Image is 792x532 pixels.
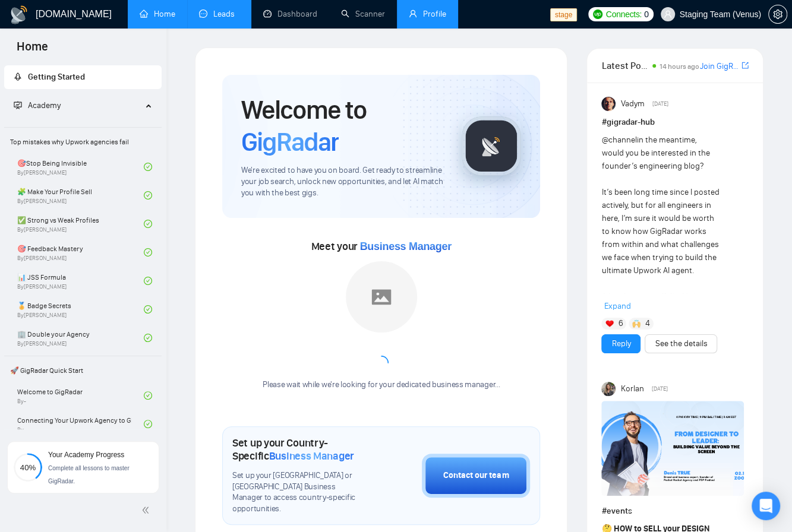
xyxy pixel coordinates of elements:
[17,382,144,408] a: Welcome to GigRadarBy-
[645,318,650,330] span: 4
[141,504,153,516] span: double-left
[17,411,144,437] a: Connecting Your Upwork Agency to GigRadarBy-
[632,319,640,328] img: 🙌
[144,334,152,342] span: check-circle
[621,97,645,110] span: Vadym
[5,130,160,154] span: Top mistakes why Upwork agencies fail
[652,99,668,109] span: [DATE]
[699,60,739,73] a: Join GigRadar Slack Community
[17,182,144,208] a: 🧩 Make Your Profile SellBy[PERSON_NAME]
[768,5,787,24] button: setting
[241,126,339,158] span: GigRadar
[144,391,152,400] span: check-circle
[48,465,130,484] span: Complete all lessons to master GigRadar.
[601,97,616,111] img: Vadym
[645,334,717,353] button: See the details
[601,401,744,496] img: F09HV7Q5KUN-Denis%20True.png
[601,334,640,353] button: Reply
[232,436,362,463] h1: Set up your Country-Specific
[621,382,644,395] span: Korlan
[601,382,616,396] img: Korlan
[741,61,749,70] span: export
[17,325,144,351] a: 🏢 Double your AgencyBy[PERSON_NAME]
[619,318,623,330] span: 6
[14,101,22,109] span: fund-projection-screen
[741,60,749,71] a: export
[601,135,636,145] span: @channel
[606,8,642,21] span: Connects:
[605,319,614,328] img: ❤️
[140,9,175,19] a: homeHome
[593,9,602,19] img: upwork-logo.png
[664,10,672,18] span: user
[144,191,152,199] span: check-circle
[652,384,668,394] span: [DATE]
[769,9,787,19] span: setting
[144,248,152,256] span: check-circle
[601,116,749,129] h1: # gigradar-hub
[611,337,630,350] a: Reply
[241,94,443,158] h1: Welcome to
[601,505,749,518] h1: # events
[346,261,417,332] img: placeholder.png
[17,211,144,237] a: ✅ Strong vs Weak ProfilesBy[PERSON_NAME]
[374,356,389,370] span: loading
[28,72,85,82] span: Getting Started
[17,239,144,265] a: 🎯 Feedback MasteryBy[PERSON_NAME]
[144,277,152,285] span: check-circle
[341,9,385,19] a: searchScanner
[768,9,787,19] a: setting
[422,454,530,498] button: Contact our team
[48,451,124,459] span: Your Academy Progress
[263,9,317,19] a: dashboardDashboard
[232,470,362,515] span: Set up your [GEOGRAPHIC_DATA] or [GEOGRAPHIC_DATA] Business Manager to access country-specific op...
[28,100,61,110] span: Academy
[644,8,649,21] span: 0
[660,62,699,71] span: 14 hours ago
[144,305,152,313] span: check-circle
[144,163,152,171] span: check-circle
[5,359,160,382] span: 🚀 GigRadar Quick Start
[17,268,144,294] a: 📊 JSS FormulaBy[PERSON_NAME]
[311,240,452,253] span: Meet your
[550,8,577,21] span: stage
[443,469,509,482] div: Contact our team
[255,379,507,391] div: Please wait while we're looking for your dedicated business manager...
[462,116,521,176] img: gigradar-logo.png
[655,337,707,350] a: See the details
[360,240,452,252] span: Business Manager
[7,38,58,63] span: Home
[4,65,162,89] li: Getting Started
[241,165,443,199] span: We're excited to have you on board. Get ready to streamline your job search, unlock new opportuni...
[601,58,649,73] span: Latest Posts from the GigRadar Community
[144,220,152,228] span: check-circle
[17,296,144,322] a: 🏅 Badge SecretsBy[PERSON_NAME]
[752,492,780,520] div: Open Intercom Messenger
[269,449,354,463] span: Business Manager
[17,154,144,180] a: 🎯Stop Being InvisibleBy[PERSON_NAME]
[144,420,152,428] span: check-circle
[409,9,446,19] a: userProfile
[10,5,29,24] img: logo
[604,301,630,311] span: Expand
[14,100,61,110] span: Academy
[199,9,239,19] a: messageLeads
[14,463,42,471] span: 40%
[14,72,22,81] span: rocket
